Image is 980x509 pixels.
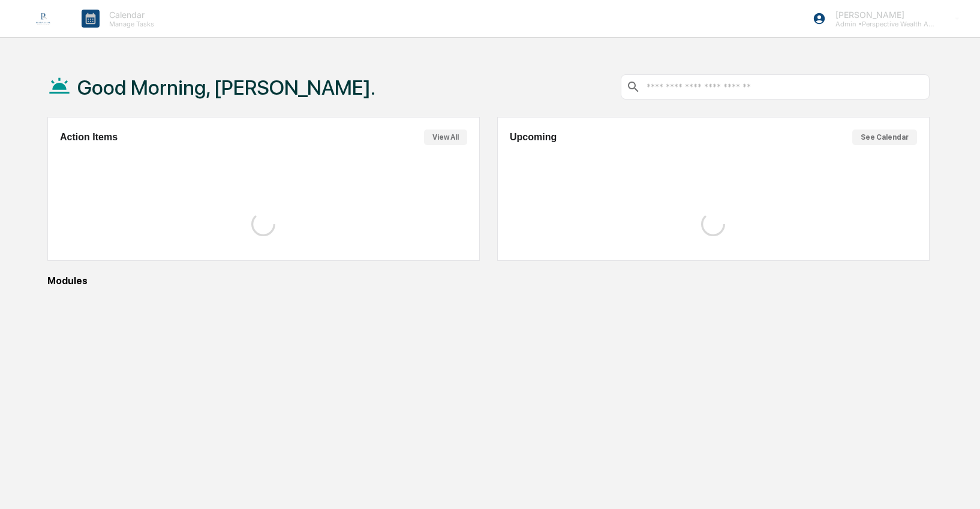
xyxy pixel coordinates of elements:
p: Admin • Perspective Wealth Advisors [826,20,937,28]
h2: Action Items [60,132,118,143]
p: Manage Tasks [100,20,160,28]
div: Modules [47,275,930,287]
h1: Good Morning, [PERSON_NAME]. [77,76,375,100]
h2: Upcoming [510,132,557,143]
button: See Calendar [852,129,917,145]
img: logo [29,4,58,33]
p: Calendar [100,10,160,20]
p: [PERSON_NAME] [826,10,937,20]
button: View All [424,129,467,145]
